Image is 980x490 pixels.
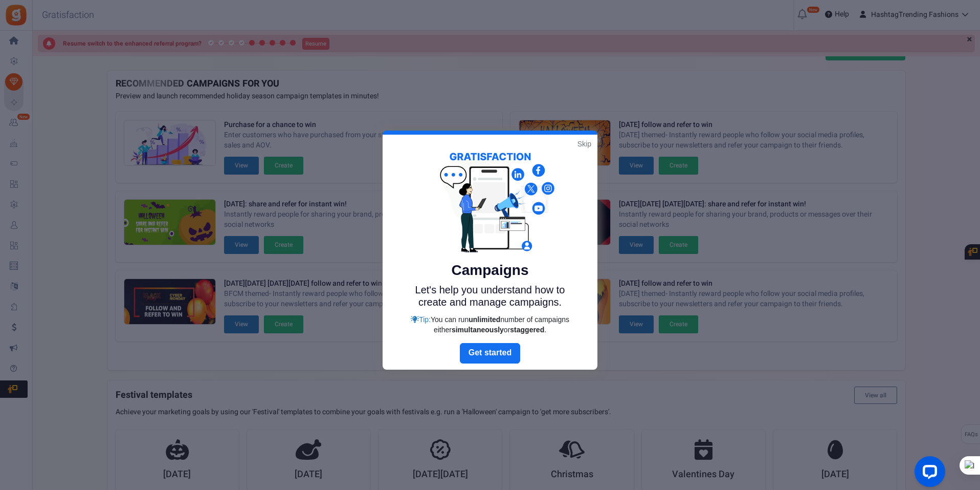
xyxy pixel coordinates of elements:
a: Skip [577,139,591,149]
span: You can run number of campaigns either or . [431,315,569,334]
strong: staggered [510,326,544,334]
p: Let's help you understand how to create and manage campaigns. [406,284,574,308]
a: Next [460,343,520,364]
strong: unlimited [469,315,500,324]
div: Tip: [406,314,574,335]
strong: simultaneously [452,326,504,334]
h5: Campaigns [406,262,574,279]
